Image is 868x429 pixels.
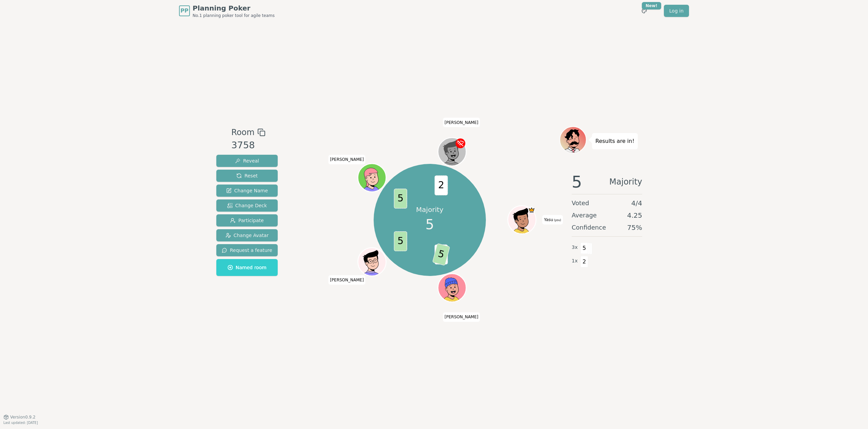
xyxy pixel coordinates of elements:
[227,202,267,209] span: Change Deck
[216,155,278,167] button: Reveal
[426,214,434,235] span: 5
[627,223,642,232] span: 75 %
[572,174,582,190] span: 5
[328,275,366,285] span: Click to change your name
[627,211,642,220] span: 4.25
[580,256,588,267] span: 2
[216,229,278,241] button: Change Avatar
[193,3,275,13] span: Planning Poker
[235,157,259,164] span: Reveal
[231,126,254,138] span: Room
[222,247,272,254] span: Request a feature
[580,242,588,254] span: 5
[609,174,642,190] span: Majority
[553,219,561,222] span: (you)
[230,217,264,224] span: Participate
[225,232,269,239] span: Change Avatar
[226,187,268,194] span: Change Name
[180,7,188,15] span: PP
[432,243,450,266] span: 5
[216,244,278,256] button: Request a feature
[236,172,258,179] span: Reset
[193,13,275,18] span: No.1 planning poker tool for agile teams
[572,257,578,265] span: 1 x
[528,207,535,214] span: Yasu is the host
[328,155,366,165] span: Click to change your name
[638,5,650,17] button: New!
[572,198,589,208] span: Voted
[572,223,606,232] span: Confidence
[595,136,634,146] p: Results are in!
[10,414,36,420] span: Version 0.9.2
[394,231,407,251] span: 5
[542,215,563,224] span: Click to change your name
[443,313,480,322] span: Click to change your name
[642,2,661,9] div: New!
[572,211,597,220] span: Average
[216,185,278,197] button: Change Name
[509,207,535,233] button: Click to change your avatar
[3,414,36,420] button: Version0.9.2
[179,3,275,18] a: PPPlanning PokerNo.1 planning poker tool for agile teams
[664,5,689,17] a: Log in
[228,264,267,271] span: Named room
[3,421,38,425] span: Last updated: [DATE]
[443,118,480,127] span: Click to change your name
[572,244,578,251] span: 3 x
[216,259,278,276] button: Named room
[216,199,278,212] button: Change Deck
[434,175,448,195] span: 2
[216,170,278,182] button: Reset
[394,189,407,209] span: 5
[631,198,642,208] span: 4 / 4
[216,214,278,227] button: Participate
[416,205,443,214] p: Majority
[231,138,265,152] div: 3758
